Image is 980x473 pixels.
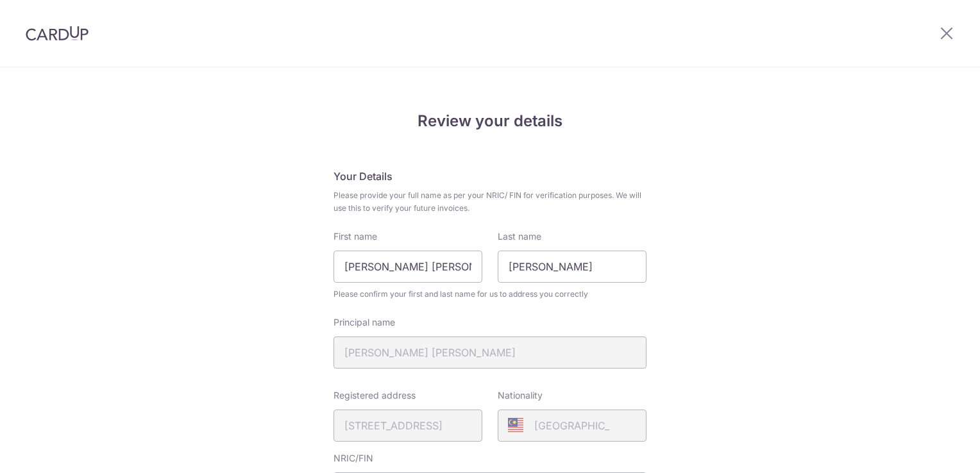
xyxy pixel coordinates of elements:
[498,230,541,243] label: Last name
[334,169,646,184] h5: Your Details
[26,26,89,41] img: CardUp
[498,389,543,402] label: Nationality
[334,110,646,133] h4: Review your details
[334,251,482,283] input: First Name
[498,251,646,283] input: Last name
[334,316,395,329] label: Principal name
[334,288,646,301] span: Please confirm your first and last name for us to address you correctly
[334,452,373,465] label: NRIC/FIN
[334,389,416,402] label: Registered address
[334,230,377,243] label: First name
[334,189,646,215] span: Please provide your full name as per your NRIC/ FIN for verification purposes. We will use this t...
